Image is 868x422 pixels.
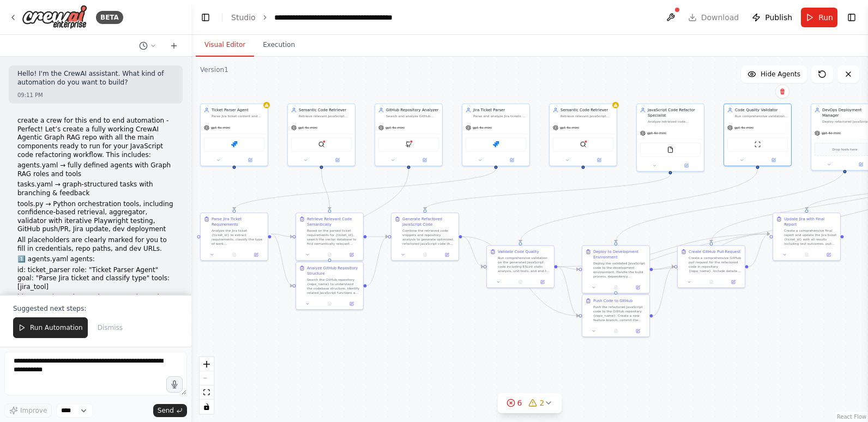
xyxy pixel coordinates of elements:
g: Edge from ecd29a1e-d95d-40fb-9c6e-6240755ce5f4 to 2e2600bc-0f8d-41f8-8063-321663259d5b [423,174,673,210]
button: Open in side panel [497,157,528,164]
div: Retrieve relevant JavaScript code snippets using semantic embeddings and vector search based on t... [299,114,352,118]
button: Open in side panel [671,162,702,169]
div: Parse Jira Ticket Requirements [212,216,264,227]
button: Publish [748,8,797,27]
button: No output available [318,251,341,258]
div: Generate Refactored JavaScript CodeCombine the retrieved code snippets and repository analysis to... [391,213,459,261]
div: Validate Code Quality [498,249,539,255]
div: Generate Refactored JavaScript Code [402,216,455,227]
div: Deploy to Development Environment [593,249,646,260]
g: Edge from 69017935-e70e-482a-8f80-46b86c0b7e8c to 440dd8c7-a8f1-4c3f-91e1-5d08f8085181 [653,264,674,272]
g: Edge from 68710906-123b-4657-93c3-efb34e9306f9 to 94c4c860-dd5b-4851-bfa8-32294d84056d [558,231,770,269]
button: Open in side panel [409,157,441,164]
div: Create a comprehensive GitHub pull request for the refactored code in repository {repo_name}. Inc... [689,256,742,273]
div: Parse Jira Ticket RequirementsAnalyze the Jira ticket {ticket_id} to extract requirements, classi... [200,213,268,261]
p: id: ticket_parser role: "Ticket Parser Agent" goal: "Parse Jira ticket and classify type" tools: ... [17,266,174,292]
div: Retrieve Relevant Code SemanticallyBased on the parsed ticket requirements for {ticket_id}, searc... [296,213,364,261]
p: create a crew for this end to end automation - Perfect! Let’s create a fully working CrewAI Agent... [17,117,174,159]
span: gpt-4o-mini [822,131,841,135]
button: Visual Editor [196,34,254,57]
button: Show right sidebar [844,10,859,25]
div: Semantic Code RetrieverRetrieve relevant JavaScript code snippets using semantic vector embedding... [549,104,617,166]
span: 2 [540,397,545,408]
p: agents.yaml → fully defined agents with Graph RAG roles and tools [17,161,174,178]
g: Edge from 00853aaa-e4f3-4baf-a701-0196a2794c0b to 2e2600bc-0f8d-41f8-8063-321663259d5b [367,234,388,288]
span: gpt-4o-mini [473,125,492,130]
g: Edge from d2250968-af38-46ae-b2c8-f18ce9bc4aeb to 8cb0e3fb-cdd7-49db-a1be-8bdfb1dc5801 [232,169,499,210]
button: Send [153,404,187,417]
div: Deploy the validated JavaScript code to the development environment. Handle the build process, de... [593,261,646,279]
div: Semantic Code Retriever [299,107,352,113]
img: GithubSearchTool [406,141,412,148]
div: Analyze the Jira ticket {ticket_id} to extract requirements, classify the type of work (feature/b... [212,228,264,246]
div: Ticket Parser Agent [212,107,264,113]
button: No output available [222,251,245,258]
div: Run comprehensive validation on the generated JavaScript code including ESLint static analysis, u... [498,256,551,273]
p: tasks.yaml → graph-structured tasks with branching & feedback [17,180,174,197]
a: React Flow attribution [837,414,866,420]
button: Open in side panel [724,279,743,285]
button: Run [801,8,837,27]
span: Improve [20,406,47,415]
div: Update Jira with Final ReportCreate a comprehensive final report and update the Jira ticket {tick... [773,213,841,261]
button: Open in side panel [629,328,647,334]
div: GitHub Repository AnalyzerSearch and analyze GitHub repository content to find relevant JavaScrip... [375,104,443,166]
a: Studio [231,13,256,22]
div: Combine the retrieved code snippets and repository analysis to generate optimized, refactored Jav... [402,228,455,246]
div: Deploy to Development EnvironmentDeploy the validated JavaScript code to the development environm... [582,245,650,294]
span: gpt-4o-mini [734,125,754,130]
div: 09:11 PM [17,91,174,99]
span: Drop tools here [832,147,857,152]
button: No output available [413,251,436,258]
p: id: semantic_retriever role: "Semantic Retriever Agent" goal: "Retrieve relevant JS code snippets... [17,293,174,327]
button: Open in side panel [758,157,789,164]
div: Parse Jira ticket content and extract ticket type, requirements, and priority to guide the refact... [212,114,264,118]
span: Send [158,406,174,415]
div: Push Code to GitHub [593,298,633,304]
g: Edge from 2e2600bc-0f8d-41f8-8063-321663259d5b to 68710906-123b-4657-93c3-efb34e9306f9 [462,234,484,269]
div: Push Code to GitHubPush the refactored JavaScript code to the GitHub repository {repo_name}. Crea... [582,294,650,337]
g: Edge from 68710906-123b-4657-93c3-efb34e9306f9 to 69017935-e70e-482a-8f80-46b86c0b7e8c [558,264,579,272]
button: Open in side panel [322,157,353,164]
button: Improve [4,403,52,418]
button: No output available [795,251,818,258]
button: Dismiss [92,317,128,338]
g: Edge from 69017935-e70e-482a-8f80-46b86c0b7e8c to 94c4c860-dd5b-4851-bfa8-32294d84056d [653,231,770,272]
div: Retrieve relevant JavaScript code snippets using semantic vector embeddings based on requirements... [560,114,613,118]
div: Jira Ticket Parser [473,107,526,113]
div: GitHub Repository Analyzer [386,107,439,113]
div: Push the refactored JavaScript code to the GitHub repository {repo_name}. Create a new feature br... [593,305,646,322]
div: Search the GitHub repository {repo_name} to understand the codebase structure, identify related J... [307,278,360,295]
div: Semantic Code Retriever [560,107,613,113]
img: QdrantVectorSearchTool [580,141,587,148]
div: Retrieve Relevant Code Semantically [307,216,360,227]
button: Open in side panel [629,284,647,291]
g: Edge from d0eddb73-ed5f-40b5-b643-e5fb893c99a8 to 440dd8c7-a8f1-4c3f-91e1-5d08f8085181 [653,264,674,318]
button: Execution [254,34,304,57]
div: Parse and analyze Jira tickets to extract requirements, classify ticket type (feature/bug/optimiz... [473,114,526,118]
button: Delete node [775,85,789,99]
div: React Flow controls [200,357,214,414]
button: Open in side panel [438,251,456,258]
g: Edge from 42327993-7676-4973-a422-8dc4bc5fafdb to 68710906-123b-4657-93c3-efb34e9306f9 [518,169,761,243]
img: Jira [231,141,238,148]
span: Publish [765,12,792,23]
button: zoom in [200,357,214,371]
div: Version 1 [200,65,228,74]
p: Suggested next steps: [13,304,178,313]
g: Edge from 8cb0e3fb-cdd7-49db-a1be-8bdfb1dc5801 to 00853aaa-e4f3-4baf-a701-0196a2794c0b [272,231,293,288]
g: Edge from 8cb0e3fb-cdd7-49db-a1be-8bdfb1dc5801 to 16e8cdec-c488-4732-afa8-b336d17327ac [272,231,293,239]
div: Run comprehensive validation including ESLint static analysis, unit tests, and end-to-end Playwri... [735,114,788,118]
button: No output available [318,300,341,307]
g: Edge from ac753b0e-4bfb-4dc2-b676-7e89c6802a58 to 69017935-e70e-482a-8f80-46b86c0b7e8c [613,168,848,243]
p: tools.py → Python orchestration tools, including confidence-based retrieval, aggregator, validato... [17,200,174,234]
div: Search and analyze GitHub repository content to find relevant JavaScript functions, classes, and ... [386,114,439,118]
button: Open in side panel [819,251,838,258]
button: No output available [509,279,532,285]
div: Ticket Parser AgentParse Jira ticket content and extract ticket type, requirements, and priority ... [200,104,268,166]
button: toggle interactivity [200,400,214,414]
p: All placeholders are clearly marked for you to fill in credentials, repo paths, and dev URLs. [17,236,174,253]
button: No output available [604,284,627,291]
div: Jira Ticket ParserParse and analyze Jira tickets to extract requirements, classify ticket type (f... [462,104,530,166]
div: Analyze retrieved code snippets, combine them based on confidence scores, and generate optimized ... [648,119,701,124]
